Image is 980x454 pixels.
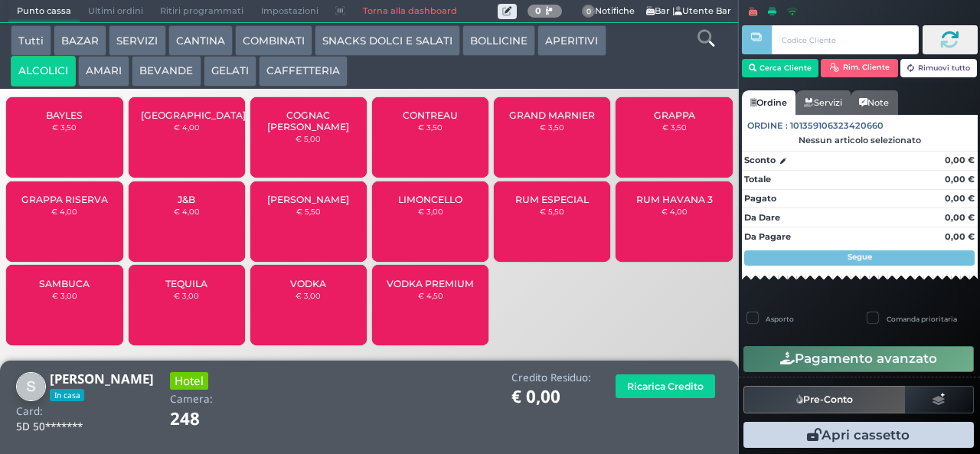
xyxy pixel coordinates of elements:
button: APERITIVI [537,25,606,56]
strong: Sconto [744,154,776,167]
small: € 5,50 [540,207,564,216]
small: € 3,00 [52,291,77,300]
span: J&B [178,194,195,205]
img: Salvatore Grillo [16,372,46,402]
small: € 3,50 [662,122,687,132]
button: Ricarica Credito [616,374,715,398]
small: € 5,00 [296,134,321,143]
input: Codice Cliente [772,25,918,54]
button: BOLLICINE [462,25,535,56]
span: RUM HAVANA 3 [636,194,713,205]
label: Comanda prioritaria [887,314,957,324]
small: € 3,00 [418,207,443,216]
h4: Card: [16,406,43,417]
span: COGNAC [PERSON_NAME] [263,109,354,132]
span: [PERSON_NAME] [267,194,349,205]
strong: Totale [744,174,771,185]
small: € 3,50 [540,122,564,132]
button: GELATI [204,56,256,87]
span: Ordine : [747,119,788,132]
strong: 0,00 € [945,155,975,165]
strong: Segue [848,252,872,262]
button: CANTINA [168,25,233,56]
span: Ultimi ordini [80,1,152,22]
small: € 3,50 [418,122,443,132]
a: Torna alla dashboard [354,1,465,22]
span: TEQUILA [165,278,207,289]
button: Cerca Cliente [742,59,819,77]
button: Rim. Cliente [821,59,898,77]
button: BEVANDE [132,56,201,87]
span: GRAND MARNIER [509,109,595,121]
a: Servizi [795,90,851,115]
h4: Credito Residuo: [511,372,591,384]
strong: 0,00 € [945,231,975,242]
span: VODKA [290,278,326,289]
span: In casa [50,389,84,401]
strong: Pagato [744,193,776,204]
small: € 4,00 [174,207,200,216]
strong: 0,00 € [945,212,975,223]
button: SERVIZI [109,25,165,56]
h1: € 0,00 [511,387,591,407]
a: Note [851,90,897,115]
strong: Da Pagare [744,231,791,242]
span: LIMONCELLO [398,194,462,205]
small: € 3,00 [296,291,321,300]
small: € 3,50 [52,122,77,132]
span: Punto cassa [8,1,80,22]
small: € 4,00 [174,122,200,132]
span: VODKA PREMIUM [387,278,474,289]
button: Pagamento avanzato [743,346,974,372]
span: CONTREAU [403,109,458,121]
span: SAMBUCA [39,278,90,289]
span: RUM ESPECIAL [515,194,589,205]
small: € 3,00 [174,291,199,300]
small: € 4,50 [418,291,443,300]
button: Rimuovi tutto [900,59,978,77]
button: Tutti [11,25,51,56]
small: € 4,00 [51,207,77,216]
span: GRAPPA RISERVA [21,194,108,205]
b: [PERSON_NAME] [50,370,154,387]
span: GRAPPA [654,109,695,121]
span: 0 [582,5,596,18]
a: Ordine [742,90,795,115]
small: € 5,50 [296,207,321,216]
strong: 0,00 € [945,174,975,185]
strong: 0,00 € [945,193,975,204]
div: Nessun articolo selezionato [742,135,978,145]
button: AMARI [78,56,129,87]
button: Pre-Conto [743,386,906,413]
span: Impostazioni [253,1,327,22]
strong: Da Dare [744,212,780,223]
h1: 248 [170,410,243,429]
h3: Hotel [170,372,208,390]
button: CAFFETTERIA [259,56,348,87]
b: 0 [535,5,541,16]
h4: Camera: [170,394,213,405]
span: 101359106323420660 [790,119,884,132]
button: SNACKS DOLCI E SALATI [315,25,460,56]
small: € 4,00 [661,207,688,216]
button: Apri cassetto [743,422,974,448]
button: ALCOLICI [11,56,76,87]
span: [GEOGRAPHIC_DATA] [141,109,246,121]
span: BAYLES [46,109,83,121]
span: Ritiri programmati [152,1,252,22]
button: BAZAR [54,25,106,56]
button: COMBINATI [235,25,312,56]
label: Asporto [766,314,794,324]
